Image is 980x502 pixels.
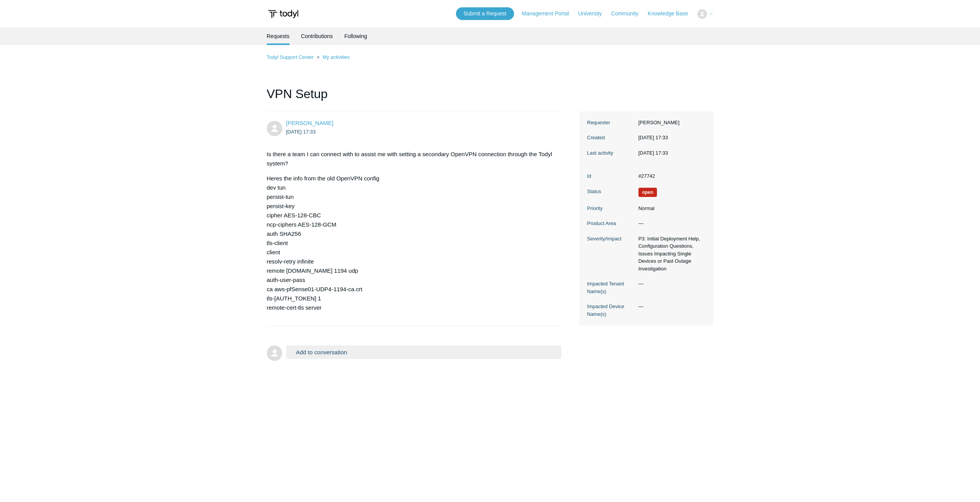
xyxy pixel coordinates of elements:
[578,10,609,18] a: University
[587,235,635,243] dt: Severity/Impact
[587,205,635,212] dt: Priority
[635,172,706,180] dd: #27742
[456,7,514,20] a: Submit a Request
[267,54,314,60] a: Todyl Support Center
[587,119,635,127] dt: Requester
[587,220,635,227] dt: Product Area
[286,129,316,135] time: 2025-08-28T17:33:45Z
[635,220,706,227] dd: —
[267,7,300,21] img: Todyl Support Center Help Center home page
[301,27,333,45] a: Contributions
[286,345,562,359] button: Add to conversation
[267,54,315,60] li: Todyl Support Center
[611,10,646,18] a: Community
[315,54,350,60] li: My activities
[638,135,668,140] time: 2025-08-28T17:33:45+00:00
[587,134,635,142] dt: Created
[344,27,367,45] a: Following
[587,280,635,295] dt: Impacted Tenant Name(s)
[638,150,668,156] time: 2025-08-28T17:33:45+00:00
[638,188,657,197] span: We are working on a response for you
[587,188,635,195] dt: Status
[267,27,290,45] li: Requests
[522,10,576,18] a: Management Portal
[587,303,635,318] dt: Impacted Device Name(s)
[267,85,562,111] h1: VPN Setup
[635,235,706,273] dd: P3: Initial Deployment Help, Configuration Questions, Issues Impacting Single Devices or Past Out...
[267,174,554,312] p: Heres the info from the old OpenVPN config dev tun persist-tun persist-key cipher AES-128-CBC ncp...
[635,303,706,310] dd: —
[267,150,554,168] p: Is there a team I can connect with to assist me with setting a secondary OpenVPN connection throu...
[635,280,706,288] dd: —
[635,119,706,127] dd: [PERSON_NAME]
[286,120,333,126] span: Joshua Wilson
[322,54,350,60] a: My activities
[587,149,635,157] dt: Last activity
[286,120,333,126] a: [PERSON_NAME]
[635,205,706,212] dd: Normal
[587,172,635,180] dt: Id
[648,10,696,18] a: Knowledge Base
